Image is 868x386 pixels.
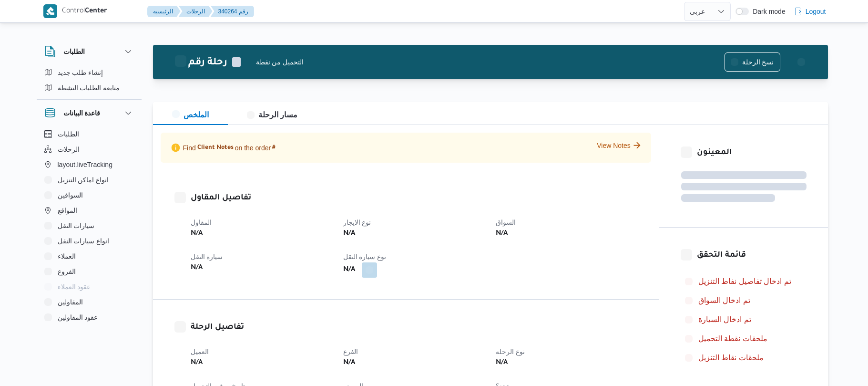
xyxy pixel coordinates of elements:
[58,250,76,262] span: العملاء
[681,293,807,308] button: تم ادخال السواق
[191,219,212,226] span: المقاول
[58,128,79,140] span: الطلبات
[37,126,142,333] div: قاعدة البيانات
[343,348,358,355] span: الفرع
[343,219,371,226] span: نوع الايجار
[698,295,750,306] span: تم ادخال السواق
[272,144,276,152] span: #
[806,6,826,17] span: Logout
[58,189,83,201] span: السواقين
[749,8,785,15] span: Dark mode
[343,253,387,261] span: نوع سيارة النقل
[147,6,181,17] button: الرئيسيه
[697,249,807,262] h3: قائمة التحقق
[681,350,807,365] button: ملحقات نقاط التنزيل
[58,296,83,308] span: المقاولين
[58,205,77,216] span: المواقع
[211,6,254,17] button: 340264 رقم
[58,220,95,231] span: سيارات النقل
[41,279,138,294] button: عقود العملاء
[247,111,297,119] span: مسار الرحلة
[698,315,751,323] span: تم ادخال السيارة
[343,357,355,369] b: N/A
[790,2,830,21] button: Logout
[58,67,103,78] span: إنشاء طلب جديد
[58,174,109,186] span: انواع اماكن التنزيل
[681,331,807,346] button: ملحقات نقطة التحميل
[343,264,355,276] b: N/A
[58,144,80,155] span: الرحلات
[197,144,234,152] span: Client Notes
[41,249,138,264] button: العملاء
[597,140,643,150] button: View Notes
[681,312,807,327] button: تم ادخال السيارة
[44,107,134,119] button: قاعدة البيانات
[41,65,138,80] button: إنشاء طلب جديد
[41,325,138,340] button: اجهزة التليفون
[63,107,101,119] h3: قاعدة البيانات
[58,235,110,247] span: انواع سيارات النقل
[496,348,525,355] span: نوع الرحله
[41,126,138,142] button: الطلبات
[343,228,355,240] b: N/A
[742,56,774,68] span: نسخ الرحلة
[191,192,637,205] h3: تفاصيل المقاول
[697,146,807,159] h3: المعينون
[41,310,138,325] button: عقود المقاولين
[58,266,76,277] span: الفروع
[698,334,767,343] span: ملحقات نقطة التحميل
[168,140,277,155] p: Find on the order
[41,233,138,249] button: انواع سيارات النقل
[698,276,791,287] span: تم ادخال تفاصيل نفاط التنزيل
[58,327,97,338] span: اجهزة التليفون
[191,262,203,274] b: N/A
[725,52,780,72] button: نسخ الرحلة
[792,52,811,72] button: Actions
[191,321,637,334] h3: تفاصيل الرحلة
[698,354,764,362] span: ملحقات نقاط التنزيل
[256,57,725,67] div: التحميل من نقطة
[41,218,138,233] button: سيارات النقل
[191,253,223,261] span: سيارة النقل
[496,228,508,240] b: N/A
[58,312,98,323] span: عقود المقاولين
[41,264,138,279] button: الفروع
[41,172,138,188] button: انواع اماكن التنزيل
[191,228,203,240] b: N/A
[58,82,120,94] span: متابعة الطلبات النشطة
[172,111,209,119] span: الملخص
[698,296,750,304] span: تم ادخال السواق
[191,348,209,355] span: العميل
[41,157,138,172] button: layout.liveTracking
[496,219,516,226] span: السواق
[496,357,508,369] b: N/A
[41,142,138,157] button: الرحلات
[41,203,138,218] button: المواقع
[43,4,57,18] img: X8yXhbKr1z7QwAAAABJRU5ErkJggg==
[58,281,91,292] span: عقود العملاء
[698,333,767,344] span: ملحقات نقطة التحميل
[58,159,112,170] span: layout.liveTracking
[698,314,751,325] span: تم ادخال السيارة
[175,57,227,69] h2: رحلة رقم
[179,6,213,17] button: الرحلات
[37,65,142,99] div: الطلبات
[698,277,791,285] span: تم ادخال تفاصيل نفاط التنزيل
[41,294,138,310] button: المقاولين
[44,46,134,57] button: الطلبات
[681,274,807,289] button: تم ادخال تفاصيل نفاط التنزيل
[698,352,764,364] span: ملحقات نقاط التنزيل
[41,188,138,203] button: السواقين
[41,80,138,95] button: متابعة الطلبات النشطة
[63,46,85,57] h3: الطلبات
[85,8,107,15] b: Center
[191,357,203,369] b: N/A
